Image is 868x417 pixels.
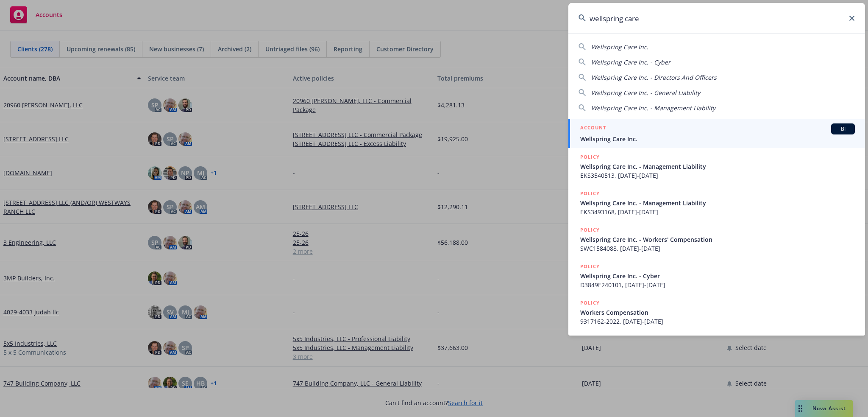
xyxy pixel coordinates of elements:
h5: POLICY [580,262,600,271]
a: ACCOUNTBIWellspring Care Inc. [568,119,865,148]
span: Wellspring Care Inc. - Cyber [580,271,855,280]
a: POLICYWellspring Care Inc. - Workers' CompensationSWC1584088, [DATE]-[DATE] [568,221,865,257]
h5: POLICY [580,153,600,161]
span: Wellspring Care Inc. - General Liability [591,89,700,97]
span: Wellspring Care Inc. - Management Liability [580,162,855,171]
h5: POLICY [580,226,600,234]
span: EKS3540513, [DATE]-[DATE] [580,171,855,180]
span: 9317162-2022, [DATE]-[DATE] [580,317,855,326]
span: Wellspring Care Inc. - Management Liability [591,104,715,112]
span: Wellspring Care Inc. [591,43,648,51]
span: BI [835,125,851,133]
h5: POLICY [580,299,600,307]
span: Wellspring Care Inc. [580,134,855,143]
span: Wellspring Care Inc. - Directors And Officers [591,73,717,81]
a: POLICYWellspring Care Inc. - CyberD3849E240101, [DATE]-[DATE] [568,257,865,294]
h5: ACCOUNT [580,123,606,134]
span: EKS3493168, [DATE]-[DATE] [580,207,855,216]
h5: POLICY [580,189,600,198]
span: Workers Compensation [580,308,855,317]
a: POLICYWorkers Compensation9317162-2022, [DATE]-[DATE] [568,294,865,330]
a: POLICYWellspring Care Inc. - Management LiabilityEKS3540513, [DATE]-[DATE] [568,148,865,185]
a: POLICYWellspring Care Inc. - Management LiabilityEKS3493168, [DATE]-[DATE] [568,185,865,221]
span: SWC1584088, [DATE]-[DATE] [580,244,855,253]
span: Wellspring Care Inc. - Workers' Compensation [580,235,855,244]
input: Search... [568,3,865,34]
span: Wellspring Care Inc. - Cyber [591,58,670,66]
span: Wellspring Care Inc. - Management Liability [580,199,855,207]
span: D3849E240101, [DATE]-[DATE] [580,280,855,289]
